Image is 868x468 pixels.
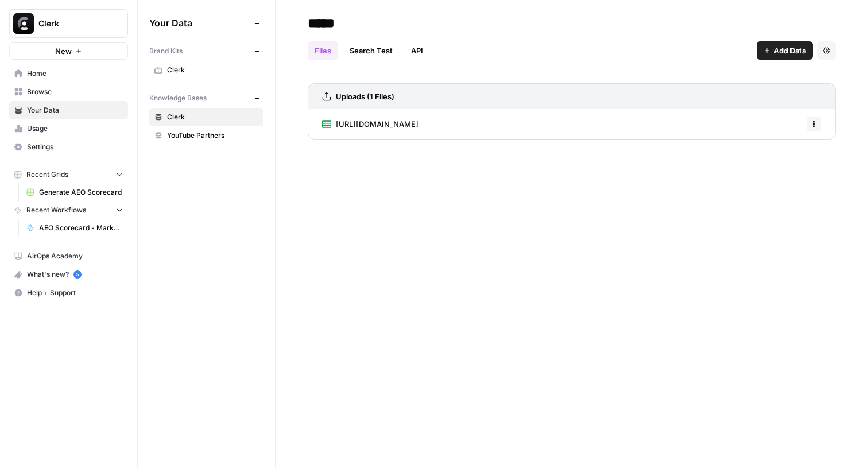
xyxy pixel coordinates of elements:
[336,118,418,130] span: [URL][DOMAIN_NAME]
[9,83,128,101] a: Browse
[149,108,263,126] a: Clerk
[336,91,394,102] h3: Uploads (1 Files)
[149,46,183,56] span: Brand Kits
[149,93,207,103] span: Knowledge Bases
[404,41,430,60] a: API
[27,68,123,79] span: Home
[9,9,128,38] button: Workspace: Clerk
[73,270,82,279] a: 5
[38,18,108,29] span: Clerk
[167,130,258,141] span: YouTube Partners
[10,266,127,283] div: What's new?
[27,251,123,261] span: AirOps Academy
[757,41,813,60] button: Add Data
[322,109,418,139] a: [URL][DOMAIN_NAME]
[322,84,394,109] a: Uploads (1 Files)
[9,166,128,183] button: Recent Grids
[9,138,128,156] a: Settings
[76,272,79,277] text: 5
[9,265,128,284] button: What's new? 5
[13,13,34,34] img: Clerk Logo
[149,126,263,145] a: YouTube Partners
[9,284,128,302] button: Help + Support
[27,288,123,298] span: Help + Support
[9,101,128,119] a: Your Data
[21,183,128,202] a: Generate AEO Scorecard
[343,41,400,60] a: Search Test
[308,41,338,60] a: Files
[26,205,86,215] span: Recent Workflows
[9,119,128,138] a: Usage
[39,223,123,233] span: AEO Scorecard - Markdown
[21,219,128,237] a: AEO Scorecard - Markdown
[26,169,68,180] span: Recent Grids
[9,247,128,265] a: AirOps Academy
[774,45,806,56] span: Add Data
[149,61,263,79] a: Clerk
[9,202,128,219] button: Recent Workflows
[167,65,258,75] span: Clerk
[167,112,258,122] span: Clerk
[55,45,72,57] span: New
[27,105,123,115] span: Your Data
[27,87,123,97] span: Browse
[9,42,128,60] button: New
[27,123,123,134] span: Usage
[27,142,123,152] span: Settings
[39,187,123,198] span: Generate AEO Scorecard
[9,64,128,83] a: Home
[149,16,250,30] span: Your Data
